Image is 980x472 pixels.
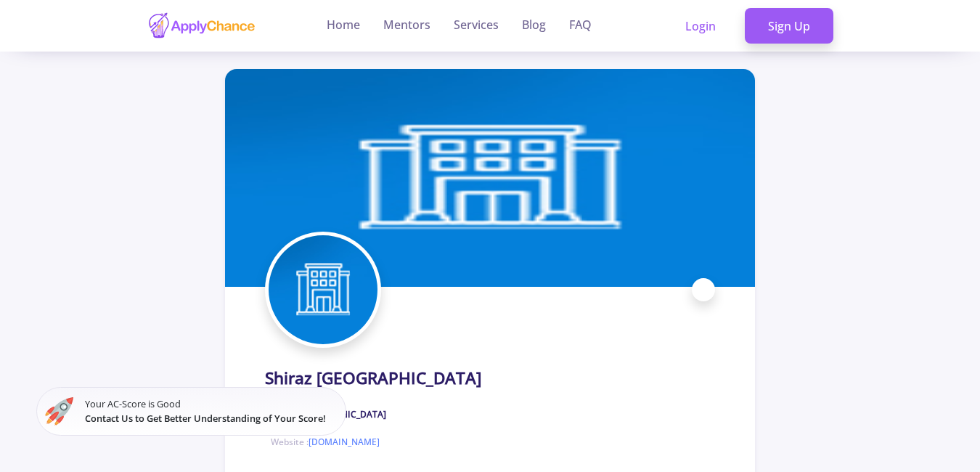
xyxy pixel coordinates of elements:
small: Your AC-Score is Good [85,397,338,425]
h1: Shiraz [GEOGRAPHIC_DATA] [265,368,481,388]
img: Shiraz University of Technology cover [225,69,755,287]
span: Contact Us to Get Better Understanding of Your Score! [85,412,326,425]
img: ac-market [45,397,73,426]
a: Login [662,8,739,44]
a: [DOMAIN_NAME] [309,436,380,448]
img: applychance logo [147,12,256,40]
a: Sign Up [745,8,833,44]
img: Shiraz University of Technology logo [269,235,377,344]
span: Website : [271,436,380,449]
